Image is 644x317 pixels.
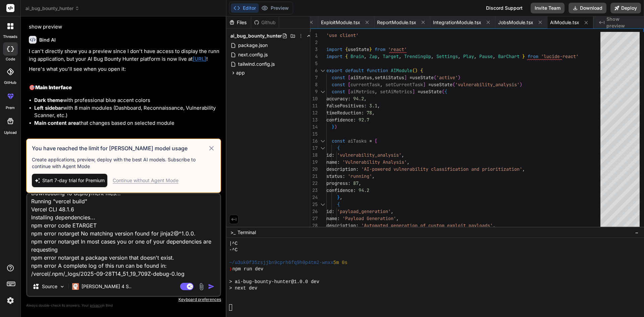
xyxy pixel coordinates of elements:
div: Files [226,19,251,26]
span: name [326,215,337,221]
span: , [399,53,401,59]
span: 3.1 [369,103,377,109]
span: { [345,53,348,59]
span: Target [383,53,399,59]
span: , [474,53,477,59]
span: : [348,180,351,186]
span: >_ [230,229,235,236]
div: 11 [310,102,318,109]
h2: 🏠 (Default view) [29,138,220,145]
span: { [420,67,423,73]
label: code [6,56,15,62]
strong: Main Interface [35,84,72,91]
span: ) [334,124,337,130]
div: 23 [310,187,318,194]
strong: Main content area [34,120,79,126]
div: 24 [310,194,318,201]
span: ( [434,74,436,81]
div: 4 [310,53,318,60]
div: 13 [310,116,318,123]
label: prem [6,105,15,111]
span: : [356,166,359,172]
div: Click to collapse the range. [318,201,327,208]
span: 87 [353,180,359,186]
button: Editor [231,3,259,13]
span: AIModule [391,67,412,73]
span: { [337,145,340,151]
span: ❯ [229,266,232,272]
p: Always double-check its answers. Your in Bind [26,302,221,309]
strong: Dashboard Overview [35,138,89,144]
span: id [326,152,332,158]
span: ai_bug_bounty_hunter [230,33,282,39]
span: aiTasks [348,138,367,144]
span: useState [348,46,369,52]
p: show preview [29,23,220,31]
span: AIModule.tsx [550,19,579,26]
span: , [372,110,375,116]
span: description [326,166,356,172]
span: 'use client' [326,32,359,38]
span: confidence [326,187,353,193]
span: 'Vulnerability Analysis' [342,159,407,165]
span: ( [412,67,415,73]
span: npm run dev [232,266,263,272]
h3: You have reached the limit for [PERSON_NAME] model usage [32,144,208,152]
div: 26 [310,208,318,215]
img: attachment [198,283,205,290]
div: 3 [310,46,318,53]
span: ai_bug_bounty_hunter [25,5,79,12]
span: Play [463,53,474,59]
span: from [375,46,385,52]
span: ~/u3uk0f35zsjjbn9cprh6fq9h0p4tm2-wnxx [229,260,333,266]
span: Pause [479,53,493,59]
div: 7 [310,74,318,81]
div: 10 [310,95,318,102]
span: 94.2 [359,187,369,193]
div: 14 [310,123,318,130]
strong: Left sidebar [34,105,63,111]
span: , [407,159,410,165]
span: Show preview [606,16,639,29]
span: , [340,194,342,200]
span: 94.2 [353,96,364,102]
span: 'react' [388,46,407,52]
button: Start 7-day trial for Premium [32,174,107,187]
span: const [332,82,345,88]
span: ) [520,82,522,88]
span: , [493,53,495,59]
span: export [326,67,342,73]
span: ExploitModule.tsx [321,19,360,26]
span: : [337,215,340,221]
p: Source [42,283,57,290]
span: = [428,82,431,88]
span: Zap [369,53,377,59]
button: Deploy [610,3,641,13]
span: falsePositives [326,103,364,109]
span: description [326,222,356,228]
span: } [522,53,525,59]
span: 'running' [348,173,372,179]
span: ) [458,74,461,81]
span: : [332,208,334,214]
span: [ [348,89,351,95]
span: [ [348,74,351,81]
li: with professional blue accent colors [34,97,220,104]
span: } [369,46,372,52]
div: 9 [310,88,318,95]
span: , [377,103,380,109]
div: 15 [310,130,318,138]
label: GitHub [4,80,16,86]
span: accuracy [326,96,348,102]
span: 'Automated generation of custom exploit payloads' [361,222,493,228]
span: Brain [351,53,364,59]
div: 2 [310,39,318,46]
span: 'vulnerability_analysis' [337,152,401,158]
span: const [332,138,345,144]
span: 'AI-powered vulnerability classification and prior [361,166,495,172]
p: Create applications, preview, deploy with the best AI models. Subscribe to continue with Agent Mode [32,156,215,170]
span: , [364,96,367,102]
span: : [332,152,334,158]
span: setAiStatus [375,74,404,81]
span: setAiMetrics [380,89,412,95]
